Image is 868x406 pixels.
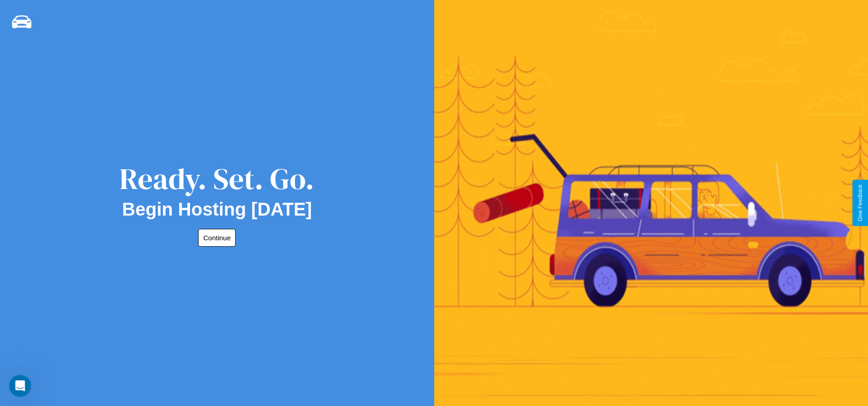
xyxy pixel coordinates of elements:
h2: Begin Hosting [DATE] [122,199,312,220]
div: Ready. Set. Go. [119,158,314,199]
div: Give Feedback [857,184,863,222]
button: Continue [198,229,236,247]
iframe: Intercom live chat [9,375,31,397]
